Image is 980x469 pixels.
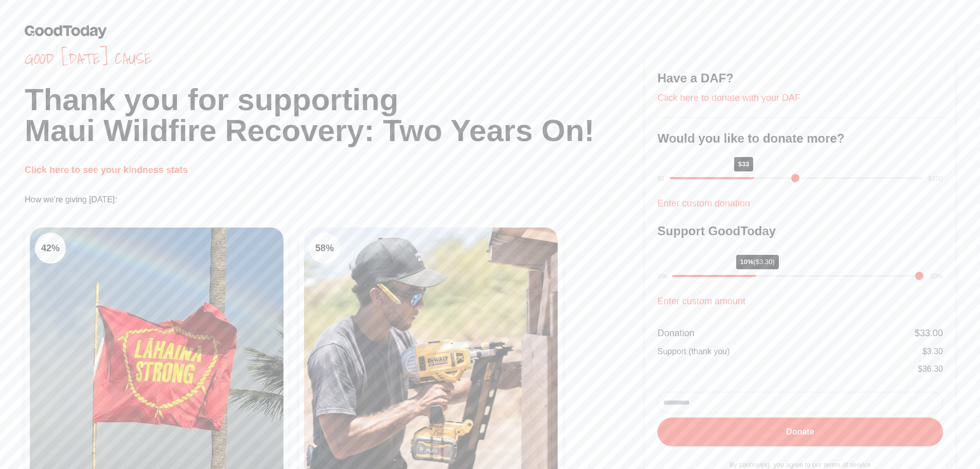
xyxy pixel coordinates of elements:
div: $100 [928,173,943,184]
span: 3.30 [927,347,943,356]
div: $33 [734,157,754,171]
p: How we're giving [DATE]: [25,194,645,206]
div: 30% [930,271,943,282]
div: $ [915,326,943,340]
button: Donate [657,418,943,446]
div: $ [922,345,943,358]
div: Donation [657,326,694,340]
span: ($3.30) [754,258,775,266]
div: 0% [657,271,667,282]
img: GoodToday [25,25,107,39]
div: $ [918,363,943,375]
a: Click here to see your kindness stats [25,165,188,175]
h1: Thank you for supporting Maui Wildfire Recovery: Two Years On! [25,84,645,146]
div: 10% [736,255,779,269]
a: Enter custom amount [657,296,745,306]
a: Enter custom donation [657,198,750,209]
div: 42 % [35,233,66,264]
a: Click here to donate with your DAF [657,93,800,103]
div: $1 [657,173,665,184]
div: 58 % [309,233,340,264]
span: 33.00 [920,328,943,338]
span: 36.30 [922,364,943,373]
div: Support (thank you) [657,345,730,358]
h3: Support GoodToday [657,223,943,239]
h3: Would you like to donate more? [657,130,943,147]
h3: Have a DAF? [657,70,943,86]
span: Good [DATE] cause [25,49,645,68]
